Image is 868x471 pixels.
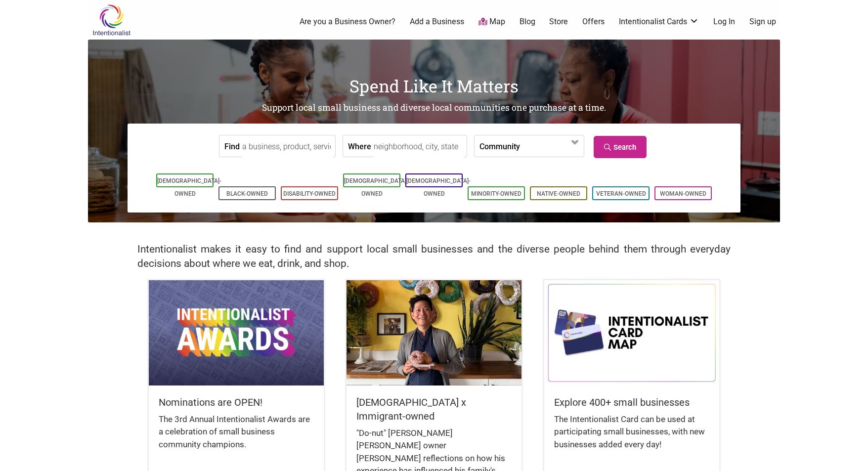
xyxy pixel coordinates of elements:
[374,135,464,158] input: neighborhood, city, state
[159,413,314,461] div: The 3rd Annual Intentionalist Awards are a celebration of small business community champions.
[356,395,512,423] h5: [DEMOGRAPHIC_DATA] x Immigrant-owned
[300,16,395,27] a: Are you a Business Owner?
[544,280,719,385] img: Intentionalist Card Map
[478,16,505,28] a: Map
[749,16,776,27] a: Sign up
[88,102,780,114] h2: Support local small business and diverse local communities one purchase at a time.
[149,280,324,385] img: Intentionalist Awards
[226,190,268,197] a: Black-Owned
[157,177,221,197] a: [DEMOGRAPHIC_DATA]-Owned
[471,190,521,197] a: Minority-Owned
[537,190,580,197] a: Native-Owned
[137,242,731,271] h2: Intentionalist makes it easy to find and support local small businesses and the diverse people be...
[596,190,646,197] a: Veteran-Owned
[242,135,333,158] input: a business, product, service
[344,177,408,197] a: [DEMOGRAPHIC_DATA]-Owned
[88,74,780,98] h1: Spend Like It Matters
[713,16,735,27] a: Log In
[159,395,314,409] h5: Nominations are OPEN!
[582,16,605,27] a: Offers
[549,16,568,27] a: Store
[88,4,135,36] img: Intentionalist
[520,16,535,27] a: Blog
[410,16,464,27] a: Add a Business
[479,135,520,157] label: Community
[554,413,709,461] div: The Intentionalist Card can be used at participating small businesses, with new businesses added ...
[224,135,240,157] label: Find
[594,136,647,158] a: Search
[554,395,709,409] h5: Explore 400+ small businesses
[283,190,336,197] a: Disability-Owned
[406,177,471,197] a: [DEMOGRAPHIC_DATA]-Owned
[619,16,699,27] a: Intentionalist Cards
[660,190,706,197] a: Woman-Owned
[348,135,371,157] label: Where
[347,280,521,385] img: King Donuts - Hong Chhuor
